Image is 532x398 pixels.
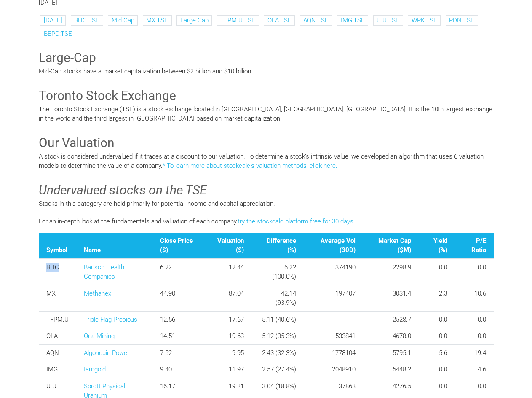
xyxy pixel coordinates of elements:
[455,344,493,361] td: 19.4
[455,361,493,378] td: 4.6
[39,67,494,76] p: Mid-Cap stocks have a market capitalization between $2 billion and $10 billion.
[39,134,494,152] h3: Our Valuation
[152,361,203,378] td: 9.40
[203,328,251,345] td: 19.63
[363,285,418,311] td: 3031.4
[39,328,76,345] td: OLA
[304,344,364,361] td: 1778104
[39,233,76,259] th: Symbol
[419,285,455,311] td: 2.3
[363,311,418,328] td: 2528.7
[152,233,203,259] th: Close Price ($)
[84,316,137,323] a: Triple Flag Precious
[167,162,337,169] a: To learn more about stockcalc’s valuation methods, click here.
[84,290,111,297] a: Methanex
[363,361,418,378] td: 5448.2
[363,344,418,361] td: 5795.1
[238,218,353,225] a: try the stockcalc platform free for 30 days
[39,311,76,328] td: TFPM.U
[363,328,418,345] td: 4678.0
[412,16,437,24] a: WPK:TSE
[363,233,418,259] th: Market Cap ($M)
[455,285,493,311] td: 10.6
[220,16,255,24] a: TFPM.U:TSE
[203,311,251,328] td: 17.67
[304,311,364,328] td: -
[146,16,168,24] a: MX:TSE
[304,328,364,345] td: 533841
[44,16,62,24] a: [DATE]
[419,233,455,259] th: Yield (%)
[44,30,72,38] a: BEPC:TSE
[419,311,455,328] td: 0.0
[203,233,251,259] th: Valuation ($)
[455,259,493,285] td: 0.0
[39,217,494,226] p: For an in-depth look at the fundamentals and valuation of each company, .
[84,332,115,340] a: Orla Mining
[267,16,291,24] a: OLA:TSE
[39,181,494,199] h3: Undervalued stocks on the TSE
[251,259,304,285] td: 6.22 (100.0%)
[84,366,106,373] a: Iamgold
[251,233,304,259] th: Difference (%)
[304,361,364,378] td: 2048910
[152,328,203,345] td: 14.51
[251,361,304,378] td: 2.57 (27.4%)
[152,311,203,328] td: 12.56
[419,361,455,378] td: 0.0
[39,105,494,124] p: The Toronto Stock Exchange (TSE) is a stock exchange located in [GEOGRAPHIC_DATA], [GEOGRAPHIC_DA...
[377,16,399,24] a: U.U:TSE
[419,344,455,361] td: 5.6
[449,16,474,24] a: PDN:TSE
[203,361,251,378] td: 11.97
[39,344,76,361] td: AQN
[341,16,365,24] a: IMG:TSE
[419,328,455,345] td: 0.0
[203,259,251,285] td: 12.44
[419,259,455,285] td: 0.0
[203,344,251,361] td: 9.95
[39,152,494,171] p: A stock is considered undervalued if it trades at a discount to our valuation. To determine a sto...
[180,16,209,24] a: Large Cap
[304,259,364,285] td: 374190
[303,16,329,24] a: AQN:TSE
[455,311,493,328] td: 0.0
[203,285,251,311] td: 87.04
[39,49,494,67] h3: Large-Cap
[39,361,76,378] td: IMG
[455,328,493,345] td: 0.0
[251,285,304,311] td: 42.14 (93.9%)
[39,87,494,105] h3: Toronto Stock Exchange
[152,344,203,361] td: 7.52
[304,285,364,311] td: 197407
[74,16,99,24] a: BHC:TSE
[455,233,493,259] th: P/E Ratio
[152,285,203,311] td: 44.90
[39,199,494,209] p: Stocks in this category are held primarily for potential income and capital appreciation.
[84,264,124,281] a: Bausch Health Companies
[112,16,134,24] a: Mid Cap
[251,311,304,328] td: 5.11 (40.6%)
[251,328,304,345] td: 5.12 (35.3%)
[251,344,304,361] td: 2.43 (32.3%)
[152,259,203,285] td: 6.22
[39,285,76,311] td: MX
[304,233,364,259] th: Average Vol (30D)
[39,259,76,285] td: BHC
[84,349,129,357] a: Algonquin Power
[363,259,418,285] td: 2298.9
[76,233,153,259] th: Name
